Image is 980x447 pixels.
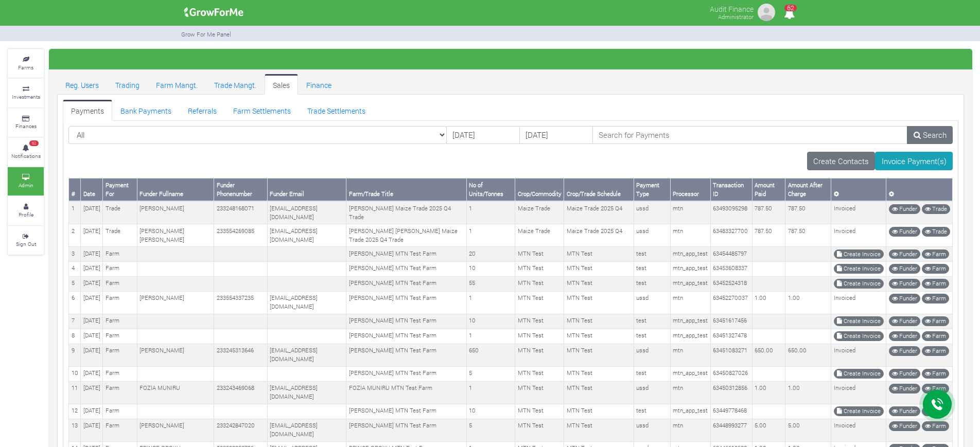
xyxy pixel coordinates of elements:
td: MTN Test [515,276,564,291]
td: MTN Test [515,247,564,262]
td: 55 [466,276,515,291]
td: mtn_app_test [670,404,710,419]
td: 650.00 [752,344,785,366]
td: FOZIA MUNIRU MTN Test Farm [346,381,467,404]
td: ussd [634,381,670,404]
td: mtn_app_test [670,314,710,329]
td: Invoiced [831,291,886,314]
td: Maize Trade 2025 Q4 [564,201,634,224]
td: MTN Test [564,404,634,419]
td: 63451083271 [710,344,752,366]
a: Farm [922,346,949,356]
td: ussd [634,291,670,314]
td: MTN Test [515,261,564,276]
td: [DATE] [81,261,103,276]
td: MTN Test [515,381,564,404]
a: Finance [298,74,340,95]
td: [PERSON_NAME] Maize Trade 2025 Q4 Trade [346,201,467,224]
td: Trade [103,224,137,247]
a: Create Invoice [834,369,884,379]
td: 63483327700 [710,224,752,247]
td: MTN Test [515,344,564,366]
td: FOZIA MUNIRU [137,381,214,404]
td: 233243469068 [214,381,267,404]
small: Profile [19,211,33,218]
td: test [634,314,670,329]
td: 6 [69,291,81,314]
th: Payment Type [634,178,670,201]
td: MTN Test [564,247,634,262]
td: mtn_app_test [670,329,710,344]
td: mtn [670,201,710,224]
td: 650.00 [785,344,831,366]
td: test [634,404,670,419]
a: Sales [265,74,298,95]
td: Farm [103,291,137,314]
td: MTN Test [564,291,634,314]
td: 2 [69,224,81,247]
a: Funder [889,227,920,237]
td: [DATE] [81,366,103,381]
a: Trade Mangt. [206,74,265,95]
td: mtn_app_test [670,276,710,291]
td: mtn [670,291,710,314]
td: [PERSON_NAME] MTN Test Farm [346,276,467,291]
a: Funder [889,316,920,326]
td: Maize Trade 2025 Q4 [564,224,634,247]
a: Create Invoice [834,264,884,274]
td: [DATE] [81,314,103,329]
td: 20 [466,247,515,262]
i: Notifications [779,2,799,25]
td: ussd [634,201,670,224]
td: MTN Test [515,404,564,419]
td: Trade [103,201,137,224]
th: Date [81,178,103,201]
td: Farm [103,276,137,291]
td: MTN Test [564,329,634,344]
td: [PERSON_NAME] MTN Test Farm [346,344,467,366]
input: Search for Payments [592,126,908,145]
td: 233245313646 [214,344,267,366]
a: Referrals [180,100,225,120]
td: [DATE] [81,329,103,344]
td: 5.00 [785,419,831,441]
td: 1 [69,201,81,224]
td: Maize Trade [515,201,564,224]
small: Notifications [11,152,41,159]
td: 233554269085 [214,224,267,247]
a: Farm [922,264,949,274]
td: 787.50 [752,224,785,247]
small: Sign Out [16,240,36,247]
td: 3 [69,247,81,262]
td: 5 [466,419,515,441]
td: 4 [69,261,81,276]
td: Farm [103,314,137,329]
a: Trade Settlements [299,100,374,120]
th: Farm/Trade Title [346,178,467,201]
td: MTN Test [564,276,634,291]
td: Farm [103,247,137,262]
span: 62 [29,140,39,147]
a: Profile [8,196,44,225]
td: ussd [634,419,670,441]
td: 1 [466,381,515,404]
td: Farm [103,381,137,404]
td: [EMAIL_ADDRESS][DOMAIN_NAME] [267,201,346,224]
td: Farm [103,344,137,366]
td: [DATE] [81,381,103,404]
td: Farm [103,329,137,344]
a: Create Invoice [834,406,884,416]
td: 787.50 [785,224,831,247]
td: [EMAIL_ADDRESS][DOMAIN_NAME] [267,344,346,366]
td: 787.50 [752,201,785,224]
td: [PERSON_NAME] [137,291,214,314]
th: Amount After Charge [785,178,831,201]
td: 13 [69,419,81,441]
th: Crop/Trade Schedule [564,178,634,201]
th: # [69,178,81,201]
td: 650 [466,344,515,366]
a: Funder [889,279,920,289]
td: [DATE] [81,419,103,441]
a: Funder [889,369,920,379]
td: [EMAIL_ADDRESS][DOMAIN_NAME] [267,381,346,404]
